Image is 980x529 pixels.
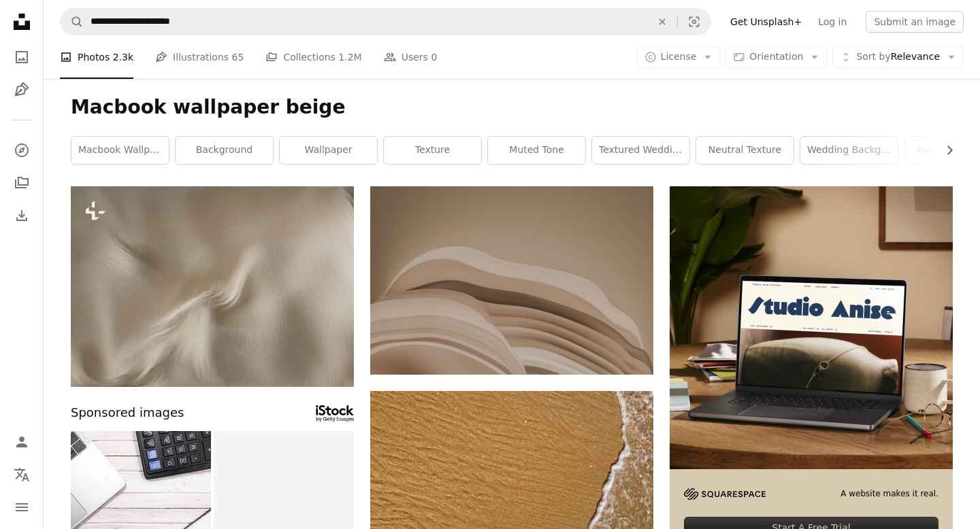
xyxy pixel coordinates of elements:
img: file-1705255347840-230a6ab5bca9image [684,488,766,500]
a: texture [384,137,481,164]
a: Collections [8,169,35,197]
button: Language [8,461,35,488]
span: 0 [431,50,437,65]
button: Menu [8,494,35,521]
a: Collections 1.2M [265,35,361,79]
span: Orientation [749,51,803,62]
a: Users 0 [384,35,438,79]
span: 65 [232,50,244,65]
button: Submit an image [866,11,964,33]
a: Explore [8,137,35,164]
a: Log in / Sign up [8,428,35,456]
span: 1.2M [338,50,361,65]
a: muted tone [488,137,585,164]
a: neutral texture [696,137,794,164]
a: a close-up of some stairs [370,274,653,286]
form: Find visuals sitewide [60,8,711,35]
button: Visual search [678,9,710,35]
a: wedding background [800,137,898,164]
button: Sort byRelevance [832,46,964,68]
button: scroll list to the right [937,137,953,164]
a: textured wedding background [592,137,689,164]
img: a close up view of a white cloth [71,186,354,387]
button: Clear [647,9,677,35]
span: A website makes it real. [840,488,938,500]
a: a close up view of a white cloth [71,280,354,292]
a: Illustrations [8,76,35,103]
span: License [661,51,697,62]
span: Sort by [856,51,890,62]
button: Orientation [725,46,827,68]
a: Get Unsplash+ [722,11,810,33]
a: wallpaper [280,137,377,164]
a: background [176,137,273,164]
a: macbook wallpaper [71,137,169,164]
span: Relevance [856,50,940,64]
span: Sponsored images [71,403,184,423]
img: file-1705123271268-c3eaf6a79b21image [670,186,953,469]
a: Photos [8,44,35,71]
h1: Macbook wallpaper beige [71,95,953,120]
button: Search Unsplash [61,9,84,35]
a: Illustrations 65 [155,35,244,79]
a: Download History [8,202,35,229]
button: License [637,46,721,68]
img: a close-up of some stairs [370,186,653,375]
a: Log in [810,11,855,33]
